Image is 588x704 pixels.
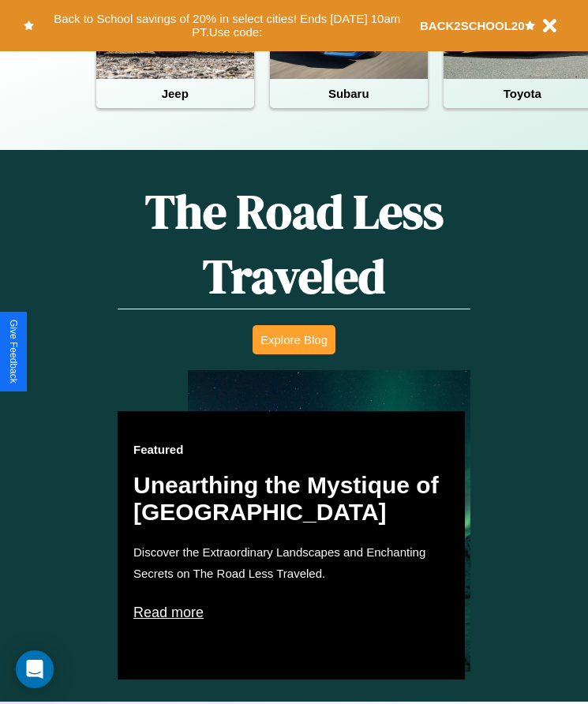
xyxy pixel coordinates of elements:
p: Discover the Extraordinary Landscapes and Enchanting Secrets on The Road Less Traveled. [133,541,449,584]
h4: Subaru [270,79,428,108]
b: BACK2SCHOOL20 [420,19,525,32]
h1: The Road Less Traveled [118,179,470,309]
h2: Unearthing the Mystique of [GEOGRAPHIC_DATA] [133,472,449,526]
h4: Jeep [96,79,254,108]
button: Back to School savings of 20% in select cities! Ends [DATE] 10am PT.Use code: [34,8,420,43]
button: Explore Blog [253,325,335,354]
p: Read more [133,600,449,625]
h3: Featured [133,443,449,456]
div: Open Intercom Messenger [16,650,54,688]
div: Give Feedback [8,320,19,384]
